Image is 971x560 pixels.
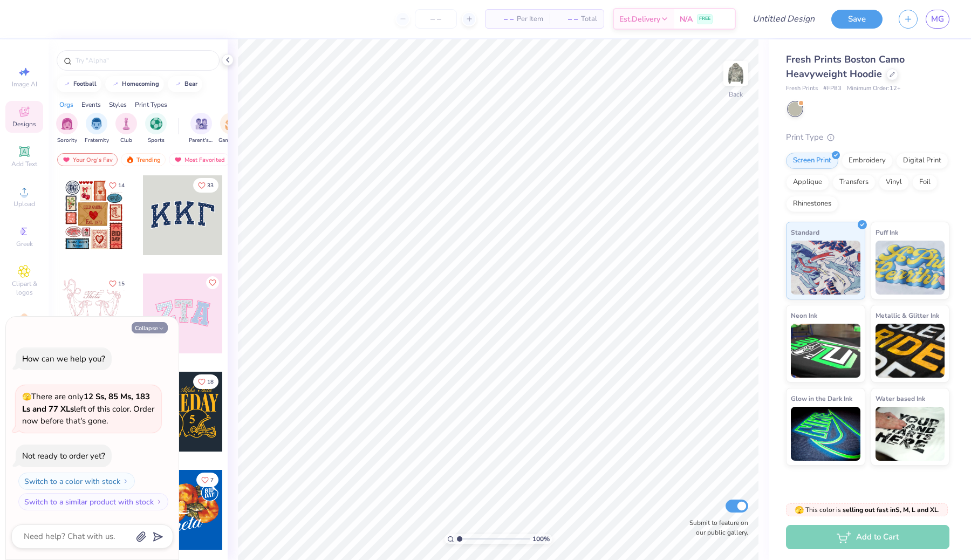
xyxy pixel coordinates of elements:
[91,118,102,130] img: Fraternity Image
[189,136,214,145] span: Parent's Weekend
[122,478,129,484] img: Switch to a color with stock
[218,136,243,145] span: Game Day
[73,81,97,87] div: football
[81,100,101,110] div: Events
[118,281,125,286] span: 15
[517,13,543,25] span: Per Item
[193,178,218,193] button: Like
[879,174,909,190] div: Vinyl
[109,100,127,110] div: Styles
[876,393,925,404] span: Water based Ink
[786,196,838,212] div: Rhinestones
[85,113,109,145] div: filter for Fraternity
[11,160,37,168] span: Add Text
[120,118,132,130] img: Club Image
[786,53,905,80] span: Fresh Prints Boston Camo Heavyweight Hoodie
[196,473,218,487] button: Like
[62,156,71,163] img: most_fav.gif
[145,113,167,145] div: filter for Sports
[115,113,137,145] button: filter button
[832,174,876,190] div: Transfers
[189,113,214,145] button: filter button
[581,13,597,25] span: Total
[189,113,214,145] div: filter for Parent's Weekend
[210,477,214,483] span: 7
[18,493,168,510] button: Switch to a similar product with stock
[122,81,159,87] div: homecoming
[926,10,949,29] a: MG
[876,310,939,321] span: Metallic & Glitter Ink
[104,276,129,291] button: Like
[225,118,237,130] img: Game Day Image
[842,153,893,169] div: Embroidery
[795,505,940,515] span: This color is .
[699,15,710,23] span: FREE
[791,393,852,404] span: Glow in the Dark Ink
[931,13,944,25] span: MG
[85,113,109,145] button: filter button
[22,450,105,461] div: Not ready to order yet?
[56,113,78,145] div: filter for Sorority
[206,276,219,289] button: Like
[744,8,823,30] input: Untitled Design
[791,241,860,295] img: Standard
[104,178,129,193] button: Like
[876,241,945,295] img: Puff Ink
[22,353,105,364] div: How can we help you?
[207,379,214,385] span: 18
[556,13,578,25] span: – –
[791,407,860,461] img: Glow in the Dark Ink
[115,113,137,145] div: filter for Club
[22,392,31,402] span: 🫣
[174,81,182,87] img: trend_line.gif
[532,534,550,544] span: 100 %
[786,174,829,190] div: Applique
[105,76,164,92] button: homecoming
[218,113,243,145] div: filter for Game Day
[218,113,243,145] button: filter button
[56,113,78,145] button: filter button
[156,498,162,505] img: Switch to a similar product with stock
[876,227,898,238] span: Puff Ink
[118,183,125,188] span: 14
[492,13,514,25] span: – –
[174,156,182,163] img: most_fav.gif
[791,227,819,238] span: Standard
[169,153,230,166] div: Most Favorited
[619,13,660,25] span: Est. Delivery
[876,407,945,461] img: Water based Ink
[725,63,747,84] img: Back
[791,324,860,378] img: Neon Ink
[683,518,748,537] label: Submit to feature on our public gallery.
[120,136,132,145] span: Club
[791,310,817,321] span: Neon Ink
[132,322,168,333] button: Collapse
[22,391,154,426] span: There are only left of this color. Order now before that's gone.
[57,76,101,92] button: football
[680,13,693,25] span: N/A
[57,136,77,145] span: Sorority
[786,153,838,169] div: Screen Print
[18,473,135,490] button: Switch to a color with stock
[126,156,134,163] img: trending.gif
[59,100,73,110] div: Orgs
[148,136,165,145] span: Sports
[795,505,804,515] span: 🫣
[876,324,945,378] img: Metallic & Glitter Ink
[22,391,150,414] strong: 12 Ss, 85 Ms, 183 Ls and 77 XLs
[61,118,73,130] img: Sorority Image
[111,81,120,87] img: trend_line.gif
[150,118,162,130] img: Sports Image
[121,153,166,166] div: Trending
[63,81,71,87] img: trend_line.gif
[847,84,901,93] span: Minimum Order: 12 +
[912,174,938,190] div: Foil
[57,153,118,166] div: Your Org's Fav
[5,279,43,297] span: Clipart & logos
[786,84,818,93] span: Fresh Prints
[729,90,743,99] div: Back
[168,76,202,92] button: bear
[135,100,167,110] div: Print Types
[823,84,842,93] span: # FP83
[843,506,938,514] strong: selling out fast in S, M, L and XL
